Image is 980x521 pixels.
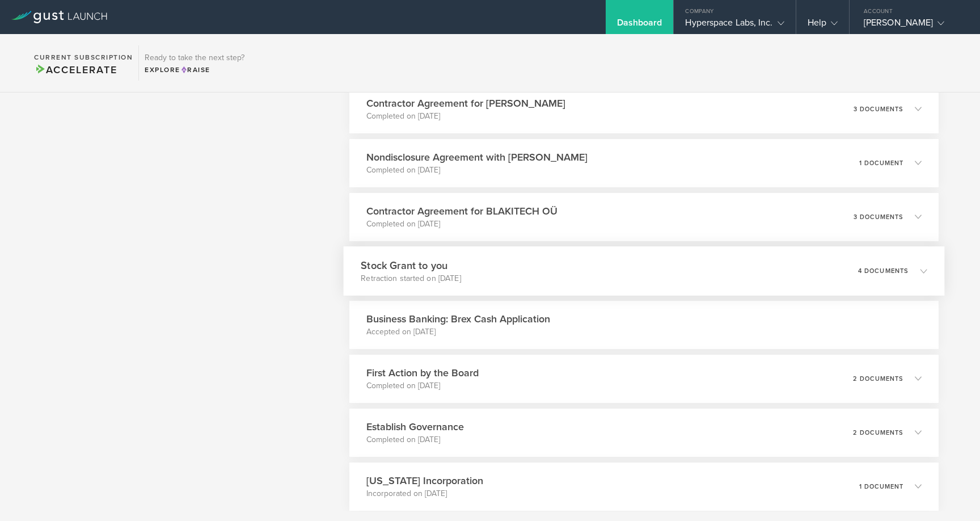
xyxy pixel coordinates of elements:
[366,488,483,499] p: Incorporated on [DATE]
[366,419,464,434] h3: Establish Governance
[366,380,479,392] p: Completed on [DATE]
[145,65,244,75] div: Explore
[859,160,903,166] p: 1 document
[34,54,133,61] h2: Current Subscription
[854,214,903,220] p: 3 documents
[180,66,210,74] span: Raise
[366,312,550,326] h3: Business Banking: Brex Cash Application
[361,272,461,284] p: Retraction started on [DATE]
[366,150,588,165] h3: Nondisclosure Agreement with [PERSON_NAME]
[366,434,464,446] p: Completed on [DATE]
[366,111,565,122] p: Completed on [DATE]
[366,473,483,488] h3: [US_STATE] Incorporation
[366,326,550,338] p: Accepted on [DATE]
[854,106,903,112] p: 3 documents
[859,484,903,490] p: 1 document
[808,17,838,34] div: Help
[361,258,461,273] h3: Stock Grant to you
[366,204,557,219] h3: Contractor Agreement for BLAKITECH OÜ
[145,54,244,62] h3: Ready to take the next step?
[857,267,909,274] p: 4 documents
[366,96,565,111] h3: Contractor Agreement for [PERSON_NAME]
[366,365,479,380] h3: First Action by the Board
[366,219,557,230] p: Completed on [DATE]
[853,430,903,436] p: 2 documents
[138,45,250,81] div: Ready to take the next step?ExploreRaise
[685,17,784,34] div: Hyperspace Labs, Inc.
[617,17,662,34] div: Dashboard
[864,17,960,34] div: [PERSON_NAME]
[34,64,117,76] span: Accelerate
[853,376,903,382] p: 2 documents
[366,165,588,176] p: Completed on [DATE]
[923,467,980,521] iframe: Chat Widget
